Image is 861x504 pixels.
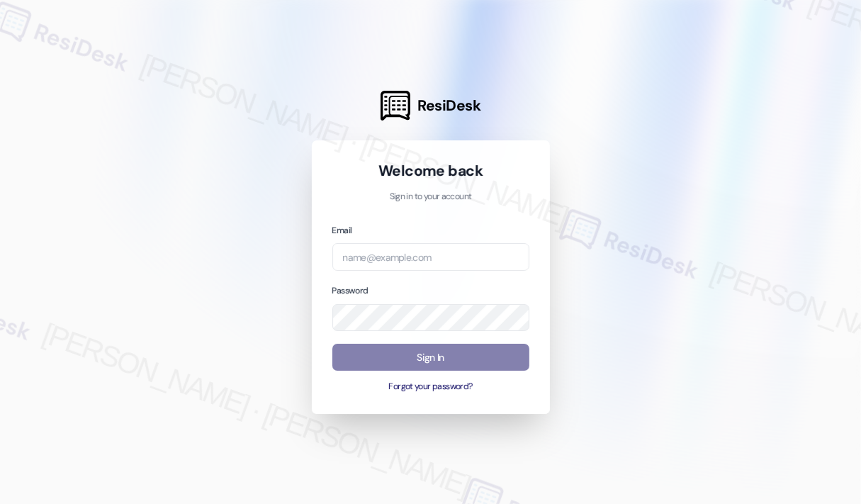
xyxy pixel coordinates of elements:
[332,243,529,271] input: name@example.com
[332,161,529,181] h1: Welcome back
[332,344,529,371] button: Sign In
[417,96,480,116] span: ResiDesk
[381,91,410,121] img: ResiDesk Logo
[332,285,368,296] label: Password
[332,381,529,393] button: Forgot your password?
[332,191,529,203] p: Sign in to your account
[332,225,352,236] label: Email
